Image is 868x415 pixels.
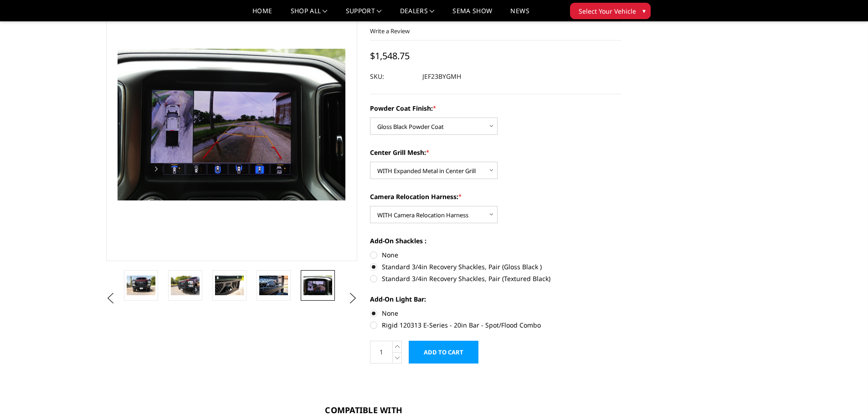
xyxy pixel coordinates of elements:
dd: JEF23BYGMH [422,68,461,85]
img: 2023-2025 Ford F250-350 - FT Series - Extreme Front Bumper [259,276,288,295]
img: Clear View Camera: Relocate your front camera and keep the functionality completely. [303,276,332,295]
button: Next [346,292,360,305]
a: Home [252,8,272,21]
label: Center Grill Mesh: [370,148,621,157]
img: 2023-2025 Ford F250-350 - FT Series - Extreme Front Bumper [171,276,200,295]
label: Add-On Light Bar: [370,294,621,304]
label: Camera Relocation Harness: [370,192,621,201]
a: Dealers [400,8,435,21]
a: shop all [291,8,328,21]
img: 2023-2025 Ford F250-350 - FT Series - Extreme Front Bumper [127,276,155,295]
span: $1,548.75 [370,50,410,62]
span: ▾ [642,6,646,15]
iframe: Chat Widget [822,371,868,415]
a: Write a Review [370,27,410,35]
label: Rigid 120313 E-Series - 20in Bar - Spot/Flood Combo [370,320,621,330]
dt: SKU: [370,68,416,85]
a: Support [346,8,382,21]
label: None [370,308,621,318]
a: SEMA Show [452,8,492,21]
button: Previous [104,292,118,305]
label: Add-On Shackles : [370,236,621,246]
input: Add to Cart [409,341,478,364]
span: Select Your Vehicle [579,6,636,16]
label: Standard 3/4in Recovery Shackles, Pair (Textured Black) [370,274,621,283]
a: News [510,8,529,21]
button: Select Your Vehicle [570,3,651,19]
label: Standard 3/4in Recovery Shackles, Pair (Gloss Black ) [370,262,621,272]
label: None [370,250,621,260]
label: Powder Coat Finish: [370,103,621,113]
img: 2023-2025 Ford F250-350 - FT Series - Extreme Front Bumper [215,276,244,295]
